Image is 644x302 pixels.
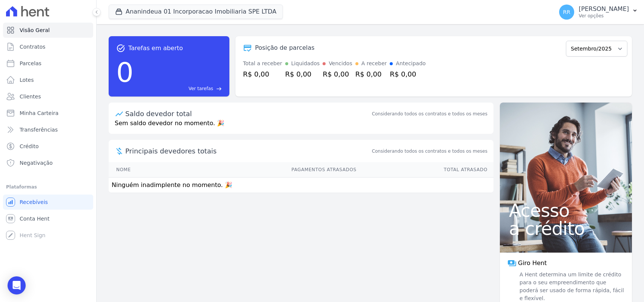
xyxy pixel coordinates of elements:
[116,53,134,92] div: 0
[509,201,623,219] span: Acesso
[3,72,93,87] a: Lotes
[553,2,644,23] button: RR [PERSON_NAME] Ver opções
[390,69,426,79] div: R$ 0,00
[20,126,58,133] span: Transferências
[509,219,623,238] span: a crédito
[6,182,90,192] div: Plataformas
[109,162,177,178] th: Nome
[20,215,49,222] span: Conta Hent
[396,60,426,67] div: Antecipado
[20,198,48,206] span: Recebíveis
[3,39,93,54] a: Contratos
[579,13,629,19] p: Ver opções
[372,148,487,155] span: Considerando todos os contratos e todos os meses
[20,159,53,167] span: Negativação
[125,109,370,119] div: Saldo devedor total
[285,69,320,79] div: R$ 0,00
[109,119,493,134] p: Sem saldo devedor no momento. 🎉
[243,60,282,67] div: Total a receber
[189,85,213,92] span: Ver tarefas
[243,69,282,79] div: R$ 0,00
[518,259,547,268] span: Giro Hent
[3,139,93,154] a: Crédito
[177,162,357,178] th: Pagamentos Atrasados
[20,76,34,84] span: Lotes
[3,155,93,170] a: Negativação
[355,69,387,79] div: R$ 0,00
[116,44,125,53] span: task_alt
[563,9,570,15] span: RR
[372,110,487,117] div: Considerando todos os contratos e todos os meses
[20,60,41,67] span: Parcelas
[291,60,320,67] div: Liquidados
[20,26,50,34] span: Visão Geral
[20,43,45,51] span: Contratos
[3,195,93,210] a: Recebíveis
[3,23,93,38] a: Visão Geral
[20,109,58,117] span: Minha Carteira
[20,93,41,100] span: Clientes
[361,60,387,67] div: A receber
[3,56,93,71] a: Parcelas
[3,89,93,104] a: Clientes
[109,178,493,193] td: Ninguém inadimplente no momento. 🎉
[3,211,93,226] a: Conta Hent
[3,106,93,121] a: Minha Carteira
[216,86,222,92] span: east
[579,5,629,13] p: [PERSON_NAME]
[137,85,222,92] a: Ver tarefas east
[3,122,93,137] a: Transferências
[329,60,352,67] div: Vencidos
[128,44,183,53] span: Tarefas em aberto
[20,143,39,150] span: Crédito
[125,146,370,156] span: Principais devedores totais
[8,276,26,294] div: Open Intercom Messenger
[109,5,283,19] button: Ananindeua 01 Incorporacao Imobiliaria SPE LTDA
[357,162,493,178] th: Total Atrasado
[255,43,315,52] div: Posição de parcelas
[323,69,352,79] div: R$ 0,00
